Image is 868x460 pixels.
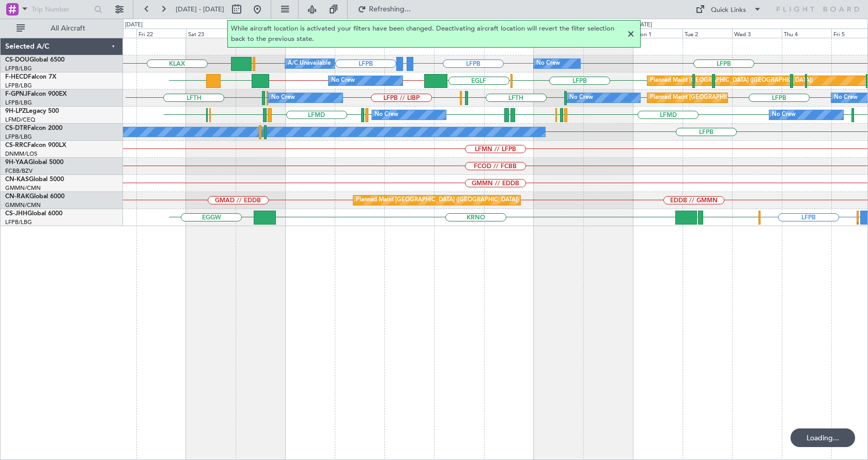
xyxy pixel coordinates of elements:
[5,167,33,175] a: FCBB/BZV
[5,184,41,192] a: GMMN/CMN
[5,116,35,124] a: LFMD/CEQ
[650,73,813,88] div: Planned Maint [GEOGRAPHIC_DATA] ([GEOGRAPHIC_DATA])
[375,107,398,123] div: No Crew
[5,57,29,63] span: CS-DOU
[353,1,415,18] button: Refreshing...
[650,90,813,106] div: Planned Maint [GEOGRAPHIC_DATA] ([GEOGRAPHIC_DATA])
[5,142,27,149] span: CS-RRC
[791,428,855,447] div: Loading...
[569,90,593,106] div: No Crew
[5,211,27,217] span: CS-JHH
[5,150,37,158] a: DNMM/LOS
[5,194,65,200] a: CN-RAKGlobal 6000
[5,108,59,114] a: 9H-LPZLegacy 500
[5,159,28,166] span: 9H-YAA
[5,201,41,209] a: GMMN/CMN
[5,176,64,183] a: CN-KASGlobal 5000
[690,1,767,18] button: Quick Links
[5,57,65,63] a: CS-DOUGlobal 6500
[271,90,295,106] div: No Crew
[5,142,66,149] a: CS-RRCFalcon 900LX
[288,56,331,71] div: A/C Unavailable
[536,56,560,71] div: No Crew
[772,107,796,123] div: No Crew
[176,5,224,14] span: [DATE] - [DATE]
[5,125,63,131] a: CS-DTRFalcon 2000
[5,65,32,72] a: LFPB/LBG
[5,194,29,200] span: CN-RAK
[231,24,625,44] span: While aircraft location is activated your filters have been changed. Deactivating aircraft locati...
[834,90,858,106] div: No Crew
[5,91,67,97] a: F-GPNJFalcon 900EX
[331,73,355,88] div: No Crew
[5,99,32,107] a: LFPB/LBG
[5,125,27,131] span: CS-DTR
[5,74,28,80] span: F-HECD
[5,133,32,141] a: LFPB/LBG
[5,74,56,80] a: F-HECDFalcon 7X
[711,5,746,16] div: Quick Links
[5,91,27,97] span: F-GPNJ
[356,192,519,208] div: Planned Maint [GEOGRAPHIC_DATA] ([GEOGRAPHIC_DATA])
[5,218,32,226] a: LFPB/LBG
[5,176,29,183] span: CN-KAS
[368,6,412,13] span: Refreshing...
[5,108,26,114] span: 9H-LPZ
[5,82,32,90] a: LFPB/LBG
[5,211,63,217] a: CS-JHHGlobal 6000
[32,2,91,17] input: Trip Number
[5,159,64,166] a: 9H-YAAGlobal 5000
